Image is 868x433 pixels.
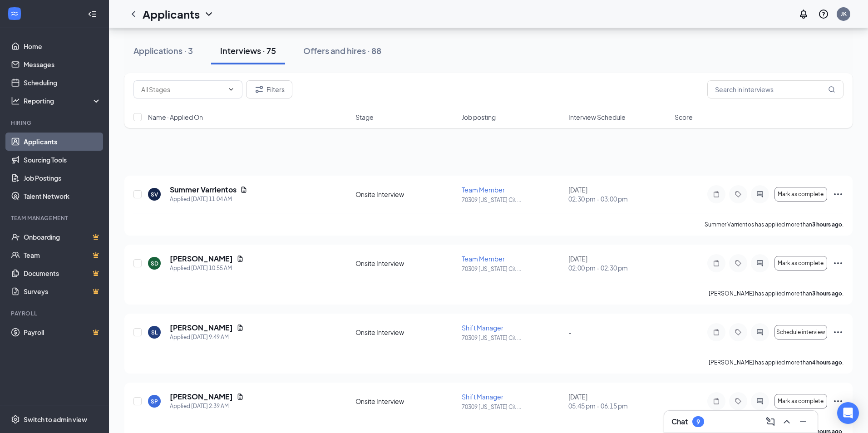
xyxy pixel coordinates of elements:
[755,329,765,336] svg: ActiveChat
[170,254,233,264] h5: [PERSON_NAME]
[812,221,842,228] b: 3 hours ago
[776,329,825,335] span: Schedule interview
[833,258,843,269] svg: Ellipses
[143,6,200,22] h1: Applicants
[707,80,843,98] input: Search in interviews
[237,393,244,400] svg: Document
[24,96,102,105] div: Reporting
[151,398,158,405] div: SP
[774,394,827,408] button: Mark as complete
[774,325,827,340] button: Schedule interview
[837,402,859,424] div: Open Intercom Messenger
[568,185,669,203] div: [DATE]
[355,190,456,199] div: Onsite Interview
[170,323,233,333] h5: [PERSON_NAME]
[24,169,101,187] a: Job Postings
[675,113,693,122] span: Score
[170,333,244,342] div: Applied [DATE] 9:49 AM
[796,414,810,429] button: Minimize
[24,187,101,205] a: Talent Network
[133,45,193,56] div: Applications · 3
[568,194,669,203] span: 02:30 pm - 03:00 pm
[709,290,843,297] p: [PERSON_NAME] has applied more than .
[779,414,794,429] button: ChevronUp
[151,191,158,198] div: SV
[774,187,827,202] button: Mark as complete
[733,260,744,267] svg: Tag
[841,10,847,18] div: JK
[24,246,101,264] a: TeamCrown
[355,328,456,337] div: Onsite Interview
[778,191,824,197] span: Mark as complete
[798,416,809,427] svg: Minimize
[755,260,765,267] svg: ActiveChat
[170,402,244,411] div: Applied [DATE] 2:39 AM
[240,186,247,193] svg: Document
[24,151,101,169] a: Sourcing Tools
[568,392,669,410] div: [DATE]
[88,10,97,19] svg: Collapse
[24,228,101,246] a: OnboardingCrown
[812,290,842,297] b: 3 hours ago
[462,196,562,204] p: 70309 [US_STATE] Cit ...
[303,45,381,56] div: Offers and hires · 88
[254,84,265,95] svg: Filter
[128,9,139,20] svg: ChevronLeft
[671,417,688,427] h3: Chat
[833,327,843,338] svg: Ellipses
[462,393,503,401] span: Shift Manager
[568,254,669,272] div: [DATE]
[237,255,244,262] svg: Document
[11,415,20,424] svg: Settings
[774,256,827,271] button: Mark as complete
[24,37,101,55] a: Home
[170,195,247,204] div: Applied [DATE] 11:04 AM
[812,359,842,366] b: 4 hours ago
[755,398,765,405] svg: ActiveChat
[711,398,722,405] svg: Note
[203,9,214,20] svg: ChevronDown
[833,396,843,407] svg: Ellipses
[462,334,562,342] p: 70309 [US_STATE] Cit ...
[462,403,562,411] p: 70309 [US_STATE] Cit ...
[148,113,203,122] span: Name · Applied On
[733,329,744,336] svg: Tag
[24,282,101,300] a: SurveysCrown
[705,221,843,228] p: Summer Varrientos has applied more than .
[568,113,626,122] span: Interview Schedule
[355,113,374,122] span: Stage
[170,264,244,273] div: Applied [DATE] 10:55 AM
[355,259,456,268] div: Onsite Interview
[151,329,158,336] div: SL
[355,397,456,406] div: Onsite Interview
[798,9,809,20] svg: Notifications
[462,324,503,332] span: Shift Manager
[246,80,292,98] button: Filter Filters
[709,359,843,366] p: [PERSON_NAME] has applied more than .
[462,265,562,273] p: 70309 [US_STATE] Cit ...
[170,392,233,402] h5: [PERSON_NAME]
[818,9,829,20] svg: QuestionInfo
[151,260,158,267] div: SD
[227,86,235,93] svg: ChevronDown
[711,191,722,198] svg: Note
[462,186,505,194] span: Team Member
[24,55,101,74] a: Messages
[755,191,765,198] svg: ActiveChat
[10,9,19,18] svg: WorkstreamLogo
[11,310,99,317] div: Payroll
[568,328,572,336] span: -
[568,263,669,272] span: 02:00 pm - 02:30 pm
[220,45,276,56] div: Interviews · 75
[781,416,792,427] svg: ChevronUp
[462,255,505,263] span: Team Member
[237,324,244,331] svg: Document
[765,416,776,427] svg: ComposeMessage
[828,86,835,93] svg: MagnifyingGlass
[170,185,237,195] h5: Summer Varrientos
[11,96,20,105] svg: Analysis
[11,214,99,222] div: Team Management
[24,133,101,151] a: Applicants
[24,74,101,92] a: Scheduling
